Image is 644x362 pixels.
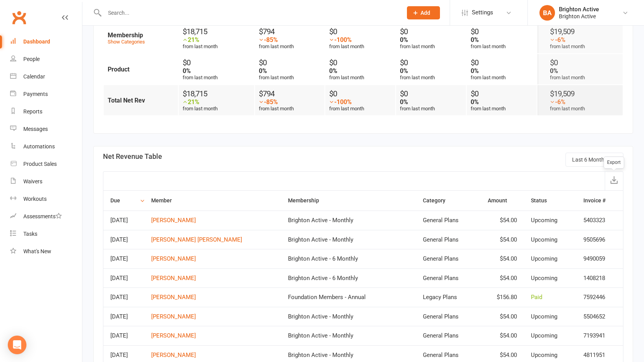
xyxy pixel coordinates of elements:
[8,336,26,354] div: Open Intercom Messenger
[400,58,466,67] div: $0
[10,120,82,138] a: Messages
[10,208,82,225] a: Assessments
[604,157,624,169] div: Export
[471,27,537,36] div: $0
[103,287,144,307] td: [DATE]
[103,268,144,288] td: [DATE]
[400,27,466,36] div: $0
[10,173,82,190] a: Waivers
[23,91,48,97] div: Payments
[565,153,623,167] button: Last 6 Months
[400,98,408,106] strong: 0%
[103,249,144,268] td: [DATE]
[400,36,408,44] strong: 0%
[188,98,199,106] strong: 21%
[151,255,196,262] a: [PERSON_NAME]
[10,33,82,50] a: Dashboard
[329,58,395,67] div: $0
[183,58,254,67] div: $0
[10,50,82,68] a: People
[467,23,537,53] td: from last month
[183,36,254,49] div: from last month
[23,213,62,219] div: Assessments
[108,97,145,104] strong: Total Net Rev
[259,89,325,98] div: $794
[481,307,524,326] td: $54.00
[10,68,82,85] a: Calendar
[255,85,325,115] td: from last month
[281,307,416,326] td: Brighton Active - Monthly
[559,13,599,20] div: Brighton Active
[281,268,416,288] td: Brighton Active - 6 Monthly
[531,237,569,243] div: Upcoming
[255,23,325,53] td: from last month
[281,230,416,249] td: Brighton Active - Monthly
[151,332,196,339] a: [PERSON_NAME]
[538,23,623,53] td: from last month
[539,5,555,21] div: BA
[103,153,623,160] h3: Net Revenue Table
[559,6,599,13] div: Brighton Active
[151,313,196,320] a: [PERSON_NAME]
[183,67,191,75] strong: 0%
[471,58,537,67] div: $0
[531,275,569,282] div: Upcoming
[471,98,479,106] strong: 0%
[329,27,395,36] div: $0
[23,38,50,45] div: Dashboard
[23,178,42,184] div: Waivers
[334,98,352,106] strong: -100%
[103,191,144,211] th: Due
[583,217,605,224] span: 5403323
[281,326,416,345] td: Brighton Active - Monthly
[416,249,481,268] td: General Plans
[255,54,325,84] td: from last month
[108,31,143,39] strong: Membership
[259,58,325,67] div: $0
[183,89,254,98] div: $18,715
[471,89,537,98] div: $0
[531,332,569,339] div: Upcoming
[538,85,623,115] td: from last month
[416,211,481,230] td: General Plans
[531,352,569,359] div: Upcoming
[23,196,47,202] div: Workouts
[103,307,144,326] td: [DATE]
[325,54,395,84] td: from last month
[183,27,254,36] div: $18,715
[281,211,416,230] td: Brighton Active - Monthly
[108,39,145,45] a: Show Categories
[481,268,524,288] td: $54.00
[334,36,352,44] strong: -100%
[472,4,493,21] span: Settings
[151,352,196,359] a: [PERSON_NAME]
[481,230,524,249] td: $54.00
[151,275,196,282] a: [PERSON_NAME]
[396,54,466,84] td: from last month
[396,23,466,53] td: from last month
[416,326,481,345] td: General Plans
[467,54,537,84] td: from last month
[281,191,416,211] th: Membership
[583,255,605,262] span: 9490059
[531,313,569,320] div: Upcoming
[183,67,254,80] div: from last month
[10,138,82,155] a: Automations
[400,89,466,98] div: $0
[10,190,82,208] a: Workouts
[23,143,55,150] div: Automations
[325,23,395,53] td: from last month
[583,332,605,339] span: 7193941
[151,294,196,301] a: [PERSON_NAME]
[421,10,430,16] span: Add
[151,217,196,224] a: [PERSON_NAME]
[10,155,82,173] a: Product Sales
[23,108,42,115] div: Reports
[416,230,481,249] td: General Plans
[471,67,479,75] strong: 0%
[467,85,537,115] td: from last month
[103,326,144,345] td: [DATE]
[583,236,605,243] span: 9505696
[416,287,481,307] td: Legacy Plans
[481,191,524,211] th: Amount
